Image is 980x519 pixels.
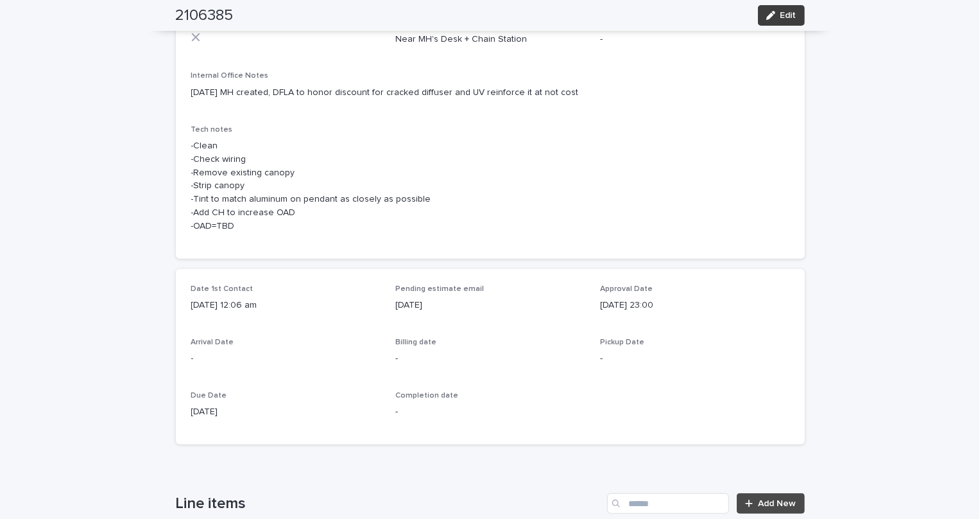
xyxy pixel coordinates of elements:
span: Pending estimate email [395,285,484,293]
p: - [395,352,585,365]
span: Edit [780,11,796,20]
span: Date 1st Contact [191,285,254,293]
p: - [600,33,789,46]
p: [DATE] MH created, DFLA to honor discount for cracked diffuser and UV reinforce it at not cost [191,86,789,100]
p: - [395,405,585,419]
span: Due Date [191,392,227,400]
span: Tech notes [191,126,233,134]
button: Edit [758,5,805,26]
span: Completion date [395,392,458,400]
span: Arrival Date [191,339,234,346]
p: - [191,352,381,365]
p: [DATE] 12:06 am [191,299,381,312]
span: Pickup Date [600,339,644,346]
a: Add New [737,493,804,514]
p: Near MH's Desk + Chain Station [395,33,585,46]
p: [DATE] [395,299,585,312]
h1: Line items [176,495,603,513]
p: -Clean -Check wiring -Remove existing canopy -Strip canopy -Tint to match aluminum on pendant as ... [191,139,789,233]
h2: 2106385 [176,6,234,25]
span: Approval Date [600,285,653,293]
span: Add New [759,499,796,508]
p: - [600,352,789,365]
span: Billing date [395,339,436,346]
input: Search [607,493,729,514]
p: [DATE] [191,405,381,419]
span: Internal Office Notes [191,72,269,80]
p: [DATE] 23:00 [600,299,789,312]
